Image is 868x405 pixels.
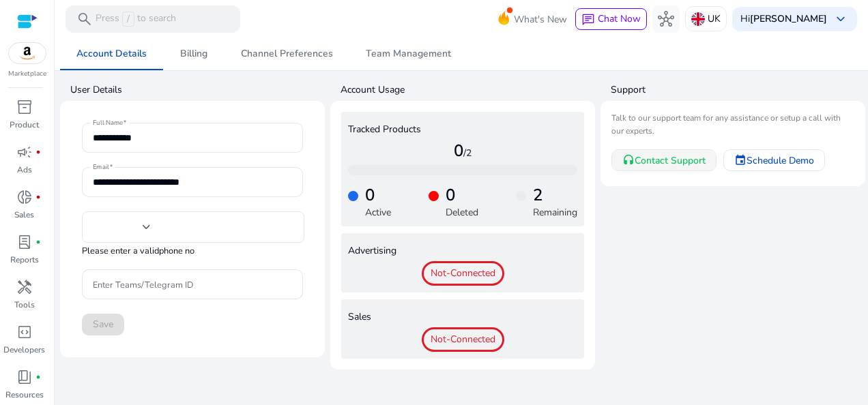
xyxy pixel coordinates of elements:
[70,83,325,97] h4: User Details
[9,43,46,63] img: amazon.svg
[82,245,194,257] mat-hint: Please enter a valid phone no
[16,234,33,250] span: lab_profile
[16,324,33,340] span: code_blocks
[750,12,827,25] b: [PERSON_NAME]
[16,279,33,295] span: handyman
[8,69,46,79] p: Marketplace
[341,83,595,97] h4: Account Usage
[10,119,39,131] p: Product
[747,153,814,168] span: Schedule Demo
[348,141,577,161] h4: 0
[241,49,333,59] span: Channel Preferences
[446,185,478,205] h4: 0
[5,389,44,401] p: Resources
[514,7,567,31] span: What's New
[365,185,391,205] h4: 0
[833,11,849,27] span: keyboard_arrow_down
[635,153,706,168] span: Contact Support
[122,12,134,27] span: /
[446,205,478,220] p: Deleted
[422,327,504,352] span: Not-Connected
[533,185,577,205] h4: 2
[611,83,865,97] h4: Support
[691,12,705,26] img: uk.svg
[348,124,577,136] h4: Tracked Products
[35,149,41,155] span: fiber_manual_record
[16,144,33,160] span: campaign
[652,5,680,33] button: hub
[734,154,747,166] mat-icon: event
[96,12,176,27] p: Press to search
[533,205,577,220] p: Remaining
[581,13,595,27] span: chat
[17,164,32,176] p: Ads
[35,239,41,245] span: fiber_manual_record
[93,119,123,128] mat-label: Full Name
[35,374,41,380] span: fiber_manual_record
[598,12,641,25] span: Chat Now
[658,11,674,27] span: hub
[14,209,34,221] p: Sales
[35,194,41,200] span: fiber_manual_record
[365,205,391,220] p: Active
[708,7,721,31] p: UK
[611,112,854,138] mat-card-subtitle: Talk to our support team for any assistance or setup a call with our experts.
[180,49,207,59] span: Billing
[16,369,33,385] span: book_4
[422,261,504,286] span: Not-Connected
[622,154,635,166] mat-icon: headset
[348,245,577,257] h4: Advertising
[16,99,33,115] span: inventory_2
[93,163,109,172] mat-label: Email
[3,344,45,356] p: Developers
[575,8,647,30] button: chatChat Now
[611,149,717,171] a: Contact Support
[348,312,577,323] h4: Sales
[463,147,472,160] span: /2
[14,299,35,311] p: Tools
[10,254,39,266] p: Reports
[76,49,147,59] span: Account Details
[16,189,33,205] span: donut_small
[76,11,93,27] span: search
[740,14,827,24] p: Hi
[366,49,451,59] span: Team Management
